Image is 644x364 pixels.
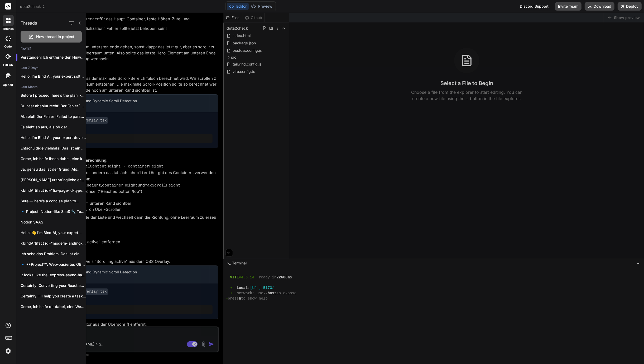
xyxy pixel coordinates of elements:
button: Deploy [618,2,642,11]
p: Du hast absolut recht! Der Fehler `ReactServerComponentsError`... [21,103,86,109]
p: 🔹 Project: Notion-like SaaS 🔧 Tech Stack:... [21,209,86,214]
button: Download [585,2,614,11]
label: code [4,44,12,49]
button: Editor [227,3,249,10]
p: Notion SAAS [21,220,86,225]
p: Certainly! I'll help you create a task... [21,293,86,299]
p: Ja, genau das ist der Grund! Als... [21,167,86,172]
h1: Threads [21,20,37,26]
p: Verstanden! Ich entferne den Hinweis "Scrolling active"... [21,55,86,60]
p: Entschuldige vielmals! Das ist ein klarer Syntaxfehler,... [21,146,86,151]
h2: Last Month [16,85,86,89]
span: New thread in project [36,34,75,39]
p: Ich sehe das Problem! Das ist ein... [21,251,86,256]
label: Upload [3,83,13,87]
button: Invite Team [555,2,581,11]
p: Certainly! Converting your React application to a... [21,283,86,288]
p: Before I proceed, here’s the plan: -... [21,93,86,98]
p: Sure — here’s a concise plan to... [21,198,86,204]
p: Hello! 👋 I'm Bind AI, your expert... [21,230,86,235]
p: [PERSON_NAME] ursprüngliche erste Anfrage in diesem Chat... [21,177,86,183]
p: <bindArtifact id="fix-page-id-type-error" title="Fix Type Error in app/page/[id]/page.tsx">... [21,188,86,193]
p: 🔹 **Project**: Web-basiertes OBS (Streaming Studio) 🔧... [21,262,86,267]
p: Hello! I'm Bind AI, your expert software... [21,74,86,79]
p: Absolut! Der Fehler `Failed to parse URL`... [21,114,86,119]
img: settings [4,347,13,356]
label: threads [2,27,14,31]
label: GitHub [3,63,13,67]
p: It looks like the `express-async-handler` package was... [21,272,86,278]
p: Gerne, ich helfe dir dabei, eine Web-App... [21,304,86,309]
h2: Last 7 Days [16,66,86,70]
div: Discord Support [517,2,552,11]
h2: [DATE] [16,47,86,51]
p: Es sieht so aus, als ob der... [21,124,86,130]
button: Preview [249,3,275,10]
span: dota2check [20,4,46,9]
p: Hello! I'm Bind AI, your expert development... [21,135,86,140]
p: <bindArtifact id="modern-landing-page" title="Modern Landing Page"> <bindAction type="file"... [21,241,86,246]
p: Gerne, ich helfe Ihnen dabei, eine kleine... [21,156,86,161]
